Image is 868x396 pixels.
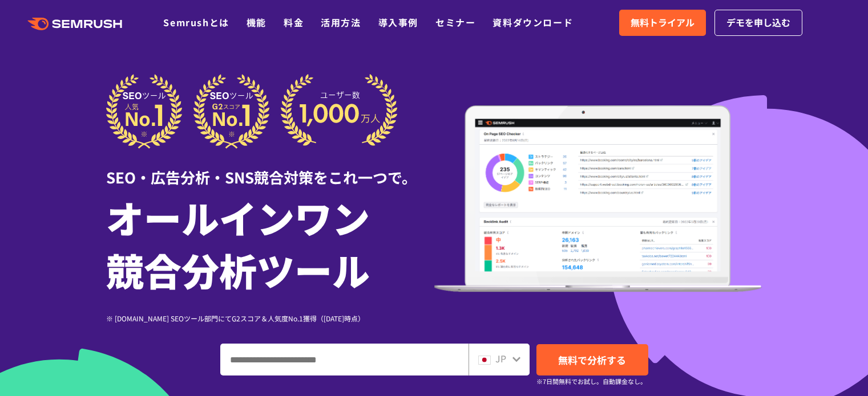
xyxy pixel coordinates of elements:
a: 活用方法 [321,15,361,29]
a: 資料ダウンロード [492,15,573,29]
div: ※ [DOMAIN_NAME] SEOツール部門にてG2スコア＆人気度No.1獲得（[DATE]時点） [106,313,434,324]
span: 無料トライアル [631,15,695,30]
a: 無料で分析する [536,344,648,375]
span: JP [495,352,506,365]
a: Semrushとは [163,15,229,29]
span: 無料で分析する [558,353,626,367]
h1: オールインワン 競合分析ツール [106,191,434,296]
a: 導入事例 [378,15,418,29]
input: ドメイン、キーワードまたはURLを入力してください [221,344,468,375]
a: 無料トライアル [619,10,706,36]
div: SEO・広告分析・SNS競合対策をこれ一つで。 [106,149,434,188]
a: 機能 [247,15,267,29]
small: ※7日間無料でお試し。自動課金なし。 [536,376,647,387]
a: デモを申し込む [714,10,802,36]
a: セミナー [435,15,475,29]
a: 料金 [284,15,304,29]
span: デモを申し込む [726,15,790,30]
